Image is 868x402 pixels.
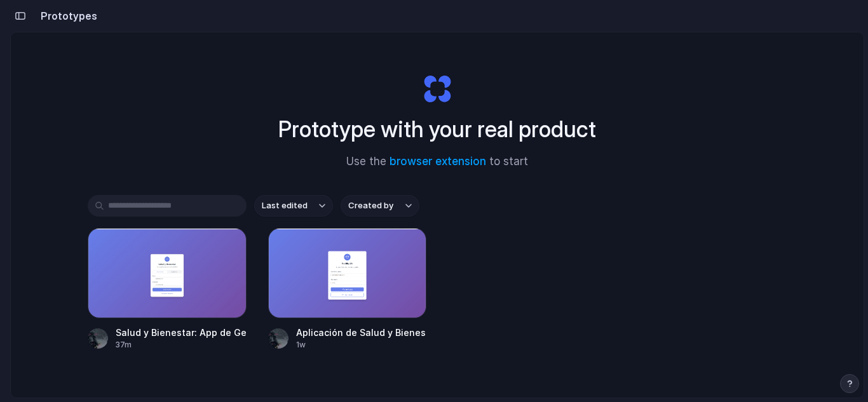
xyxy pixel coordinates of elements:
[268,228,427,351] a: Aplicación de Salud y Bienestar para Gestión de Medicamentos y HábitosAplicación de Salud y Biene...
[254,195,333,217] button: Last edited
[278,112,596,146] h1: Prototype with your real product
[36,8,97,23] h2: Prototypes
[88,228,247,351] a: Salud y Bienestar: App de Gestión de Medicamentos y Hábitos SaludablesSalud y Bienestar: App de G...
[116,326,247,339] div: Salud y Bienestar: App de Gestión de Medicamentos y Hábitos Saludables
[116,339,247,351] div: 37m
[348,199,393,212] span: Created by
[296,326,427,339] div: Aplicación de Salud y Bienestar para Gestión de Medicamentos y Hábitos
[390,155,486,168] a: browser extension
[262,199,308,212] span: Last edited
[341,195,419,217] button: Created by
[296,339,427,351] div: 1w
[346,154,528,170] span: Use the to start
